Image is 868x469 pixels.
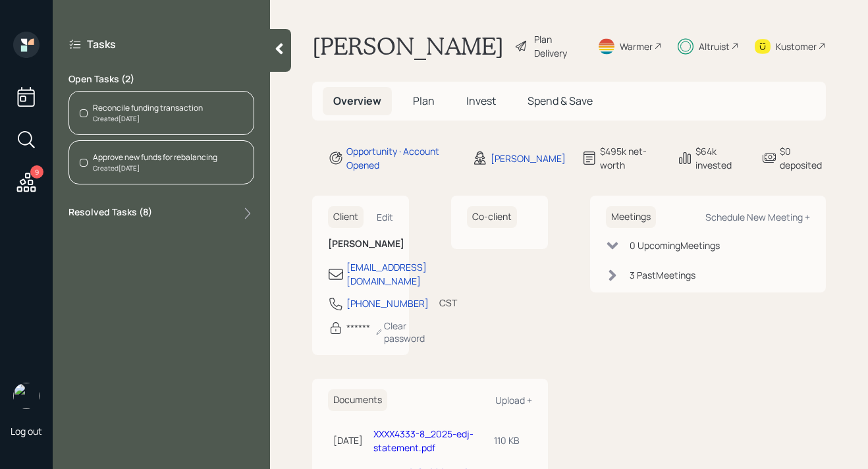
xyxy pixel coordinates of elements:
[413,94,435,108] span: Plan
[68,206,152,221] label: Resolved Tasks ( 8 )
[375,319,428,345] div: Clear password
[93,163,217,173] div: Created [DATE]
[776,40,817,53] div: Kustomer
[780,144,827,172] div: $0 deposited
[93,102,203,114] div: Reconcile funding transaction
[346,260,427,288] div: [EMAIL_ADDRESS][DOMAIN_NAME]
[68,72,254,86] label: Open Tasks ( 2 )
[494,433,527,447] div: 110 KB
[13,383,40,409] img: michael-russo-headshot.png
[312,32,504,61] h1: [PERSON_NAME]
[377,211,393,223] div: Edit
[699,40,730,53] div: Altruist
[439,296,457,310] div: CST
[328,389,387,411] h6: Documents
[346,144,456,172] div: Opportunity · Account Opened
[346,296,429,310] div: [PHONE_NUMBER]
[466,94,496,108] span: Invest
[11,425,42,437] div: Log out
[373,428,474,454] a: XXXX4333-8_2025-edj-statement.pdf
[491,152,566,165] div: [PERSON_NAME]
[467,206,517,228] h6: Co-client
[534,32,582,60] div: Plan Delivery
[620,40,653,53] div: Warmer
[30,165,43,179] div: 9
[333,94,381,108] span: Overview
[328,238,393,250] h6: [PERSON_NAME]
[528,94,593,108] span: Spend & Save
[328,206,364,228] h6: Client
[630,268,695,282] div: 3 Past Meeting s
[630,238,720,252] div: 0 Upcoming Meeting s
[87,37,116,51] label: Tasks
[333,433,363,447] div: [DATE]
[606,206,656,228] h6: Meetings
[495,394,532,406] div: Upload +
[695,144,746,172] div: $64k invested
[93,152,217,163] div: Approve new funds for rebalancing
[600,144,661,172] div: $495k net-worth
[93,114,203,124] div: Created [DATE]
[705,211,810,223] div: Schedule New Meeting +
